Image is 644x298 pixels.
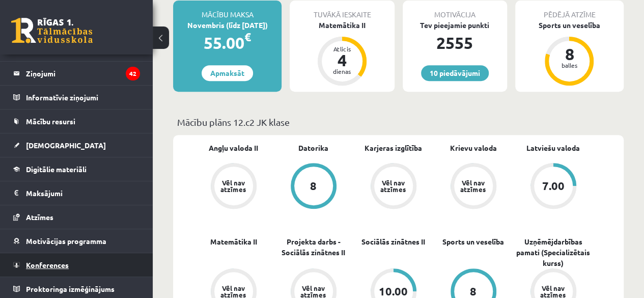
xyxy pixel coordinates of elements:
span: Proktoringa izmēģinājums [26,284,115,293]
a: Sports un veselība [442,236,504,247]
a: Ziņojumi42 [13,62,140,85]
a: Atzīmes [13,205,140,229]
div: 8 [310,180,317,192]
a: Karjeras izglītība [365,143,422,153]
a: Projekta darbs - Sociālās zinātnes II [273,236,353,258]
a: Sports un veselība 8 balles [515,20,624,87]
a: Digitālie materiāli [13,157,140,181]
div: 8 [470,286,477,297]
div: 2555 [403,31,507,55]
div: Vēl nav atzīmes [219,179,248,193]
span: Digitālie materiāli [26,165,87,174]
div: Sports un veselība [515,20,624,31]
a: 7.00 [513,163,593,211]
a: Latviešu valoda [526,143,580,153]
a: Krievu valoda [450,143,497,153]
a: Vēl nav atzīmes [433,163,513,211]
div: Pēdējā atzīme [515,1,624,20]
a: Informatīvie ziņojumi [13,86,140,109]
a: Vēl nav atzīmes [193,163,273,211]
legend: Maksājumi [26,181,140,205]
div: 8 [554,46,584,62]
div: Matemātika II [290,20,394,31]
a: [DEMOGRAPHIC_DATA] [13,133,140,157]
a: Maksājumi [13,181,140,205]
a: Apmaksāt [202,65,253,81]
div: 10.00 [379,286,408,297]
div: Mācību maksa [173,1,282,20]
span: € [244,30,251,44]
div: 7.00 [542,180,565,192]
div: Tev pieejamie punkti [403,20,507,31]
a: Vēl nav atzīmes [353,163,433,211]
a: Konferences [13,253,140,277]
div: Vēl nav atzīmes [379,179,408,193]
a: Sociālās zinātnes II [361,236,425,247]
i: 42 [126,67,140,80]
span: Atzīmes [26,212,53,222]
div: Novembris (līdz [DATE]) [173,20,282,31]
div: Vēl nav atzīmes [539,285,568,298]
a: 10 piedāvājumi [421,65,489,81]
legend: Informatīvie ziņojumi [26,86,140,109]
a: Matemātika II [210,236,257,247]
div: Vēl nav atzīmes [459,179,488,193]
a: Mācību resursi [13,110,140,133]
div: 55.00 [173,31,282,55]
div: Vēl nav atzīmes [219,285,248,298]
div: dienas [327,68,357,74]
a: Datorika [298,143,328,153]
div: 4 [327,52,357,68]
div: Vēl nav atzīmes [299,285,328,298]
a: Rīgas 1. Tālmācības vidusskola [11,18,93,43]
a: Angļu valoda II [209,143,258,153]
span: Motivācijas programma [26,236,106,246]
span: Mācību resursi [26,117,75,126]
a: Motivācijas programma [13,229,140,253]
div: Tuvākā ieskaite [290,1,394,20]
p: Mācību plāns 12.c2 JK klase [177,115,620,129]
legend: Ziņojumi [26,62,140,85]
span: [DEMOGRAPHIC_DATA] [26,141,106,150]
span: Konferences [26,260,69,269]
div: Atlicis [327,46,357,52]
a: Uzņēmējdarbības pamati (Specializētais kurss) [513,236,593,268]
div: balles [554,62,584,68]
a: 8 [273,163,353,211]
div: Motivācija [403,1,507,20]
a: Matemātika II Atlicis 4 dienas [290,20,394,87]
